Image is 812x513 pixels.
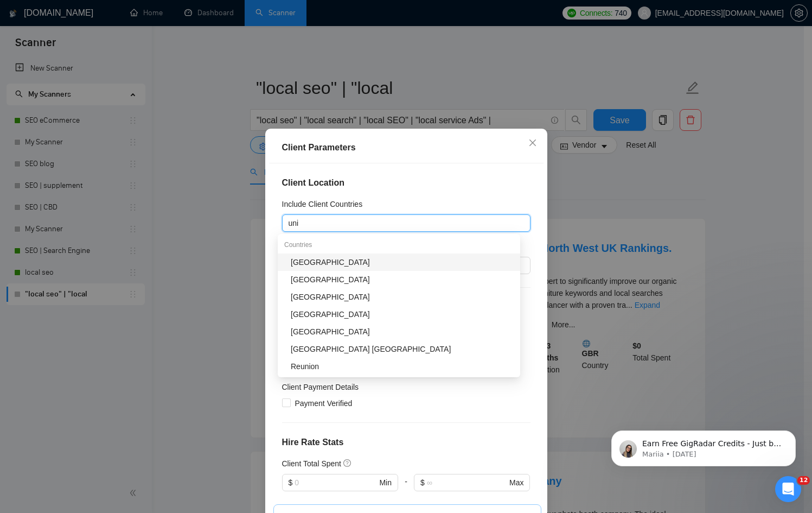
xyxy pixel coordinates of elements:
input: 0 [295,477,377,489]
h4: Client Payment Details [282,381,359,393]
div: [GEOGRAPHIC_DATA] [291,308,514,320]
div: Countries [278,236,520,254]
div: United Kingdom [278,271,520,288]
span: $ [420,477,425,489]
iframe: Intercom notifications message [595,408,812,484]
span: Min [379,477,392,489]
div: United States Virgin Islands [278,323,520,340]
div: United States [278,254,520,271]
div: [GEOGRAPHIC_DATA] [291,274,514,286]
span: close [528,138,537,147]
h4: Hire Rate Stats [282,436,530,449]
div: [GEOGRAPHIC_DATA] [291,291,514,303]
span: $ [289,477,293,489]
div: United Arab Emirates [278,288,520,306]
span: question-circle [343,459,352,467]
h4: Client Location [282,176,530,189]
div: Tunisia [278,306,520,323]
h5: Client Total Spent [282,458,341,470]
div: - [398,474,414,504]
span: 12 [797,476,810,485]
span: Max [509,477,523,489]
input: ∞ [427,477,507,489]
h5: Include Client Countries [282,198,363,210]
div: Reunion [291,360,514,372]
div: [GEOGRAPHIC_DATA] [GEOGRAPHIC_DATA] [291,343,514,355]
span: Payment Verified [291,397,357,409]
button: Close [518,129,547,158]
div: Reunion [278,358,520,375]
div: United States Minor Outlying Islands [278,340,520,358]
div: [GEOGRAPHIC_DATA] [291,256,514,268]
div: Client Parameters [282,141,530,154]
iframe: Intercom live chat [775,476,801,502]
div: [GEOGRAPHIC_DATA] [291,326,514,338]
